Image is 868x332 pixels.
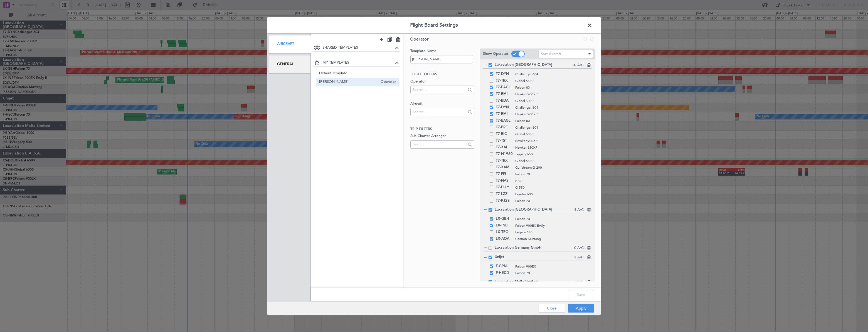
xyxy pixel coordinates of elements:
[515,105,592,110] span: Challenger 604
[515,178,592,183] span: BBJ2
[496,104,512,111] span: T7-DYN
[410,48,474,54] label: Template Name
[515,92,592,97] span: Hawker 900XP
[541,51,561,56] span: Sort Aircraft
[496,191,512,198] span: T7-LZZI
[496,78,512,84] span: T7-TRX
[496,131,512,138] span: T7-RIC
[496,118,512,124] span: T7-EAGL
[269,55,311,74] div: General
[496,138,512,144] span: T7-TST
[319,71,396,76] span: Default Template
[496,151,513,158] span: T7-N1960
[515,158,592,163] span: Global 6500
[515,132,592,137] span: Global 6000
[515,78,592,83] span: Global 6500
[496,216,512,222] span: LX-GBH
[410,126,474,132] h2: Trip filters
[496,198,512,204] span: T7-PJ29
[496,91,512,98] span: T7-EMI
[495,245,574,251] span: Luxaviation Germany GmbH
[539,304,565,313] button: Close
[515,112,592,117] span: Hawker 900XP
[574,279,584,285] span: 3 A/C
[515,172,592,177] span: Falcon 7X
[515,230,592,235] span: Legacy 650
[495,207,574,213] span: Luxaviation [GEOGRAPHIC_DATA]
[495,62,572,68] span: Luxaviation [GEOGRAPHIC_DATA]
[496,222,512,229] span: LX-INB
[515,118,592,123] span: Falcon 8X
[516,152,592,157] span: Legacy 650
[410,101,474,107] label: Aircraft
[515,236,592,241] span: Citation Mustang
[515,138,592,143] span: Hawker 900XP
[574,245,584,251] span: 0 A/C
[269,35,311,54] div: Aircraft
[322,45,394,51] span: SHARED TEMPLATES
[496,111,512,118] span: T7-EMI
[496,164,512,171] span: T7-XAM
[515,125,592,130] span: Challenger 604
[515,216,592,221] span: Falcon 7X
[410,36,429,42] span: Operator
[496,124,512,131] span: T7-BRE
[568,304,594,313] button: Apply
[515,185,592,190] span: G-550
[496,158,512,164] span: T7-TRX
[572,63,584,68] span: 20 A/C
[496,171,512,178] span: T7-FFI
[496,263,512,270] span: F-GPNJ
[410,133,474,139] label: Sub-Charter Arranger
[322,60,394,66] span: MY TEMPLATES
[496,236,512,242] span: LX-AOA
[574,207,584,213] span: 4 A/C
[515,223,592,228] span: Falcon 900EX EASy II
[515,165,592,170] span: Gulfstream G-200
[515,198,592,203] span: Falcon 7X
[496,84,512,91] span: T7-EAGL
[496,178,512,184] span: T7-NAS
[496,229,512,236] span: LX-TRO
[515,85,592,90] span: Falcon 8X
[574,255,584,260] span: 2 A/C
[410,72,474,77] h2: Flight filters
[413,140,466,148] input: Search...
[495,254,574,260] span: Unijet
[515,72,592,77] span: Challenger 604
[483,51,509,57] label: Show Operator
[495,279,574,285] span: Luxaviation Malta Limited
[515,192,592,197] span: Praetor 600
[496,184,512,191] span: T7-ELLY
[319,79,378,85] span: [PERSON_NAME]
[496,98,512,104] span: T7-BDA
[515,145,592,150] span: Hawker 850XP
[378,79,396,85] span: Operator
[515,271,592,276] span: Falcon 7X
[515,264,592,269] span: Falcon 900EX
[496,71,512,78] span: T7-DYN
[515,98,592,103] span: Global 5000
[410,79,474,84] label: Operator
[496,270,512,276] span: F-HECD
[413,108,466,116] input: Search...
[413,86,466,94] input: Search...
[267,17,601,34] header: Flight Board Settings
[496,144,512,151] span: T7-XAL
